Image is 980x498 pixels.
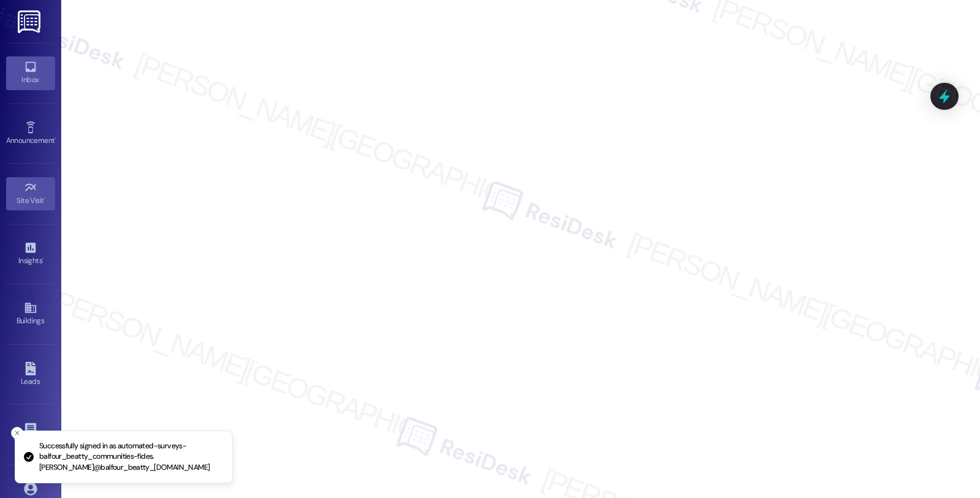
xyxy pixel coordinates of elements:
[6,56,55,90] a: Inbox
[6,418,55,451] a: Templates •
[42,255,44,263] span: •
[44,194,46,203] span: •
[6,297,55,331] a: Buildings
[18,10,43,33] img: ResiDesk Logo
[6,358,55,391] a: Leads
[11,427,23,439] button: Close toast
[39,441,222,473] p: Successfully signed in as automated-surveys-balfour_beatty_communities-fides.[PERSON_NAME]@balfou...
[55,134,56,143] span: •
[6,177,55,210] a: Site Visit •
[6,237,55,270] a: Insights •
